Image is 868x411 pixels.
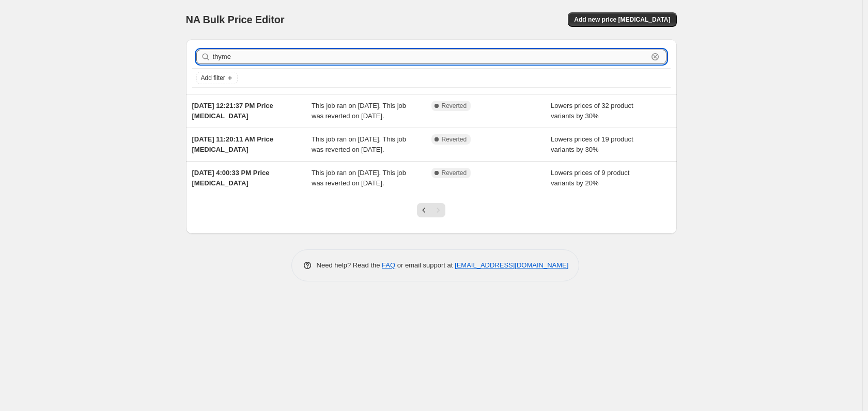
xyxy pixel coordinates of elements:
span: Lowers prices of 9 product variants by 20% [551,169,629,187]
span: Add new price [MEDICAL_DATA] [574,15,670,24]
span: This job ran on [DATE]. This job was reverted on [DATE]. [312,102,406,120]
span: [DATE] 4:00:33 PM Price [MEDICAL_DATA] [192,169,270,187]
span: Lowers prices of 19 product variants by 30% [551,135,633,153]
a: FAQ [382,261,395,269]
a: [EMAIL_ADDRESS][DOMAIN_NAME] [455,261,568,269]
span: [DATE] 11:20:11 AM Price [MEDICAL_DATA] [192,135,274,153]
button: Add new price [MEDICAL_DATA] [568,12,676,27]
button: Clear [650,52,660,62]
span: [DATE] 12:21:37 PM Price [MEDICAL_DATA] [192,102,273,120]
span: Reverted [442,102,467,110]
span: This job ran on [DATE]. This job was reverted on [DATE]. [312,135,406,153]
button: Add filter [196,72,238,84]
span: Add filter [201,74,225,82]
span: Need help? Read the [317,261,382,269]
span: Reverted [442,135,467,144]
span: This job ran on [DATE]. This job was reverted on [DATE]. [312,169,406,187]
button: Previous [417,203,431,217]
nav: Pagination [417,203,445,217]
span: NA Bulk Price Editor [186,14,285,25]
span: Lowers prices of 32 product variants by 30% [551,102,633,120]
span: or email support at [395,261,455,269]
span: Reverted [442,169,467,177]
